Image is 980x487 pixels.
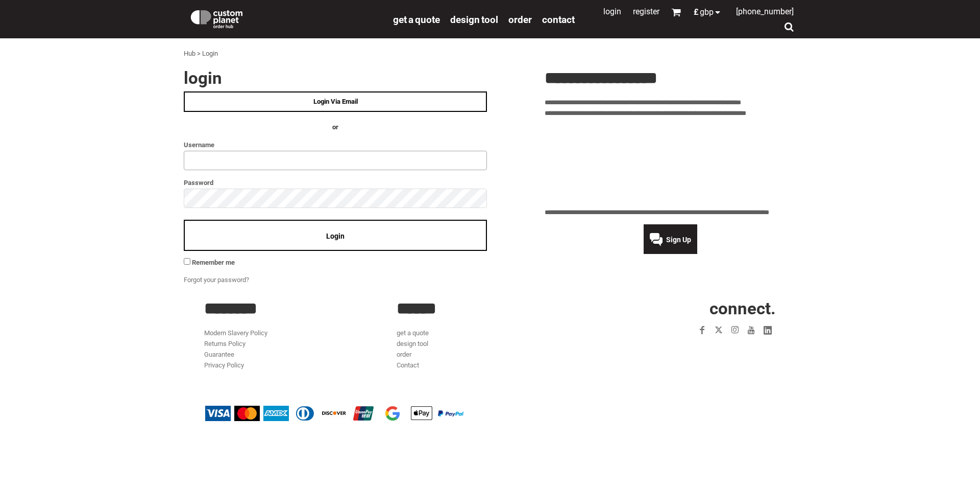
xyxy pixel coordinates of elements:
img: Apple Pay [409,406,434,421]
a: get a quote [397,329,429,337]
img: Diners Club [292,406,318,421]
img: China UnionPay [351,406,376,421]
iframe: Customer reviews powered by Trustpilot [635,344,776,357]
h2: Login [184,69,487,86]
a: order [397,351,411,358]
label: Password [184,177,487,189]
img: Discover [322,406,347,421]
span: Sign Up [666,236,691,244]
span: £ [694,8,700,16]
a: Custom Planet [184,3,388,33]
img: PayPal [438,410,463,416]
span: Login Via Email [313,98,358,105]
img: Google Pay [380,406,405,421]
img: Visa [205,406,231,421]
a: Privacy Policy [204,361,244,369]
a: Contact [542,13,575,25]
span: [PHONE_NUMBER] [736,7,794,16]
iframe: Customer reviews powered by Trustpilot [545,125,796,201]
a: Modern Slavery Policy [204,329,267,337]
a: Login Via Email [184,91,487,112]
a: Register [633,7,659,16]
span: GBP [700,8,714,16]
a: Returns Policy [204,340,246,347]
h4: OR [184,122,487,133]
a: design tool [450,13,498,25]
div: Login [202,49,218,59]
img: Mastercard [234,406,260,421]
a: Login [603,7,621,16]
h2: CONNECT. [590,300,776,317]
span: Remember me [192,259,235,266]
a: Contact [397,361,419,369]
a: get a quote [393,13,440,25]
img: Custom Planet [189,8,244,28]
a: design tool [397,340,428,347]
span: Login [326,232,345,240]
a: Hub [184,50,195,57]
a: Guarantee [204,351,234,358]
div: > [197,49,201,59]
a: Forgot your password? [184,276,249,284]
a: order [508,13,532,25]
img: American Express [263,406,289,421]
input: Remember me [184,258,190,265]
label: Username [184,139,487,151]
